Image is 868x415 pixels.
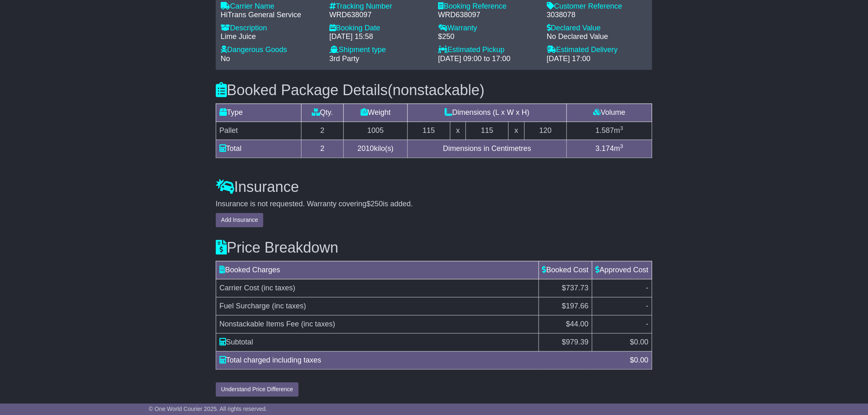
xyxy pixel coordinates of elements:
[344,139,408,157] td: kilo(s)
[438,46,539,55] div: Estimated Pickup
[221,24,321,33] div: Description
[367,200,383,208] span: $250
[566,320,589,328] span: $44.00
[272,302,306,310] span: (inc taxes)
[438,24,539,33] div: Warranty
[438,11,539,20] div: WRD638097
[388,82,484,98] span: (nonstackable)
[524,121,567,139] td: 120
[562,302,589,310] span: $197.66
[221,11,321,20] div: HiTrans General Service
[466,121,509,139] td: 115
[216,179,652,195] h3: Insurance
[408,103,567,121] td: Dimensions (L x W x H)
[646,284,649,292] span: -
[438,2,539,11] div: Booking Reference
[221,32,321,41] div: Lime Juice
[562,284,589,292] span: $737.73
[329,2,430,11] div: Tracking Number
[216,261,539,279] td: Booked Charges
[592,261,652,279] td: Approved Cost
[596,144,614,153] span: 3.174
[329,46,430,55] div: Shipment type
[216,239,652,256] h3: Price Breakdown
[149,406,267,412] span: © One World Courier 2025. All rights reserved.
[547,24,647,33] div: Declared Value
[216,121,302,139] td: Pallet
[620,125,624,131] sup: 3
[219,284,259,292] span: Carrier Cost
[261,284,295,292] span: (inc taxes)
[358,144,374,153] span: 2010
[438,55,539,64] div: [DATE] 09:00 to 17:00
[539,333,592,351] td: $
[221,55,230,63] span: No
[216,82,652,98] h3: Booked Package Details
[547,11,647,20] div: 3038078
[408,121,450,139] td: 115
[567,103,652,121] td: Volume
[626,355,653,366] div: $
[344,103,408,121] td: Weight
[408,139,567,157] td: Dimensions in Centimetres
[438,32,539,41] div: $250
[634,356,649,364] span: 0.00
[450,121,466,139] td: x
[539,261,592,279] td: Booked Cost
[216,213,263,227] button: Add Insurance
[216,333,539,351] td: Subtotal
[620,143,624,149] sup: 3
[567,139,652,157] td: m
[592,333,652,351] td: $
[301,121,344,139] td: 2
[215,355,626,366] div: Total charged including taxes
[216,200,652,209] div: Insurance is not requested. Warranty covering is added.
[344,121,408,139] td: 1005
[221,2,321,11] div: Carrier Name
[329,55,359,63] span: 3rd Party
[596,126,614,135] span: 1.587
[547,46,647,55] div: Estimated Delivery
[301,139,344,157] td: 2
[216,382,299,397] button: Understand Price Difference
[547,55,647,64] div: [DATE] 17:00
[301,320,335,328] span: (inc taxes)
[329,24,430,33] div: Booking Date
[566,338,589,346] span: 979.39
[329,11,430,20] div: WRD638097
[509,121,525,139] td: x
[219,320,299,328] span: Nonstackable Items Fee
[547,32,647,41] div: No Declared Value
[646,320,649,328] span: -
[329,32,430,41] div: [DATE] 15:58
[301,103,344,121] td: Qty.
[634,338,649,346] span: 0.00
[547,2,647,11] div: Customer Reference
[216,139,302,157] td: Total
[219,302,270,310] span: Fuel Surcharge
[567,121,652,139] td: m
[646,302,649,310] span: -
[216,103,302,121] td: Type
[221,46,321,55] div: Dangerous Goods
